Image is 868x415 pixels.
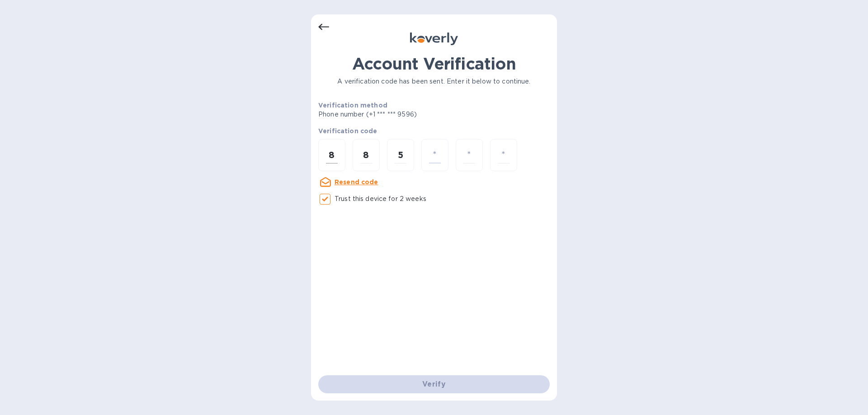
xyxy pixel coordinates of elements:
h1: Account Verification [318,54,550,73]
p: Verification code [318,126,550,135]
p: Trust this device for 2 weeks [335,194,426,204]
u: Resend code [335,178,378,186]
p: Phone number (+1 *** *** 9596) [318,110,486,119]
p: A verification code has been sent. Enter it below to continue. [318,77,550,86]
b: Verification method [318,102,387,109]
